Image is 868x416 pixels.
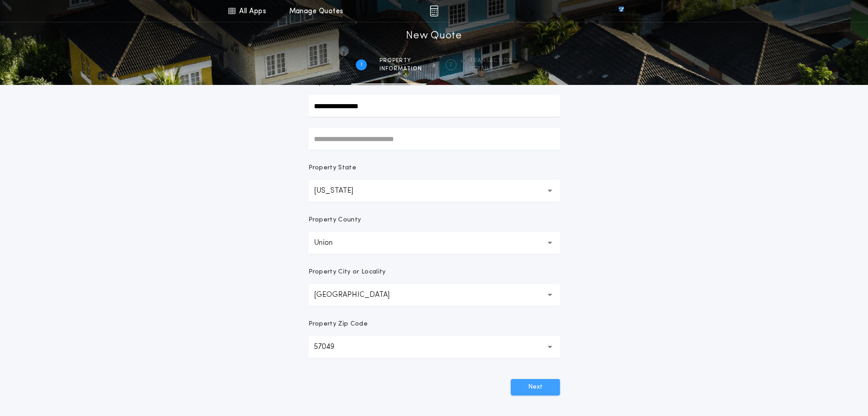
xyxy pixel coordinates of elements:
[511,379,560,395] button: Next
[469,65,513,73] span: details
[308,216,361,225] p: Property County
[308,163,356,173] p: Property State
[602,6,640,16] img: vs-icon
[360,61,362,68] h2: 1
[314,185,368,196] p: [US_STATE]
[308,232,560,254] button: Union
[314,290,404,300] p: [GEOGRAPHIC_DATA]
[308,268,386,277] p: Property City or Locality
[308,320,368,329] p: Property Zip Code
[469,57,513,64] span: Transaction
[380,57,422,64] span: Property
[406,29,462,43] h1: New Quote
[308,336,560,358] button: 57049
[449,61,452,68] h2: 2
[314,237,347,248] p: Union
[380,65,422,73] span: information
[308,180,560,202] button: [US_STATE]
[314,342,349,353] p: 57049
[430,5,438,16] img: img
[308,284,560,306] button: [GEOGRAPHIC_DATA]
